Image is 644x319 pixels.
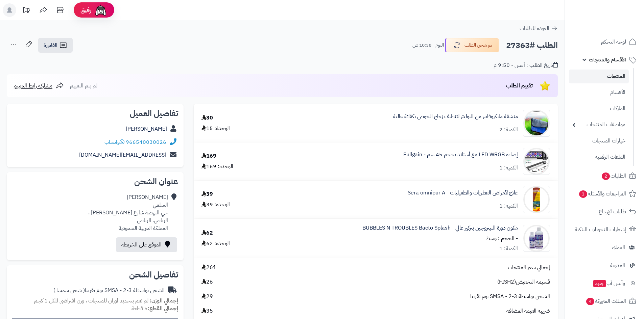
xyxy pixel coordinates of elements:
a: طلبات الإرجاع [569,204,640,220]
small: - الحجم : وسط [486,234,518,242]
div: الشحن بواسطة SMSA - 2-3 يوم تقريبا [53,287,165,294]
a: مواصفات المنتجات [569,117,629,132]
small: 5 قطعة [132,304,178,313]
a: [EMAIL_ADDRESS][DOMAIN_NAME] [79,151,166,159]
div: 39 [201,190,213,198]
span: 29 [201,293,213,300]
span: الفاتورة [44,41,57,49]
span: 2 [602,172,610,180]
a: واتساب [104,138,124,146]
span: -26 [201,278,215,286]
a: إضاءة LED WRGB مع أستاند بحجم 45 سم - Fullgain [403,151,518,159]
span: 35 [201,307,213,315]
img: 1718029603-my-11134207-7r990-lo5i2yxjfuva3f-90x90.jpg [523,110,550,137]
img: 1749082732-1707834971-Turki_Al-zahrani-(1)%D9%8A%D9%81%D8%AA%D9%86%D9%85%D8%B9%D9%87443-2000x2000... [523,225,550,252]
a: المراجعات والأسئلة1 [569,186,640,202]
div: الوحدة: 39 [201,201,230,209]
a: خيارات المنتجات [569,134,629,148]
div: 30 [201,114,213,122]
a: 966540030026 [126,138,166,146]
a: مكون دورة النيتروجين بتركيز عالي - BUBBLES N TROUBLES Bacto Splash [362,224,518,232]
span: السلات المتروكة [586,296,626,306]
strong: إجمالي القطع: [148,304,178,313]
a: العودة للطلبات [520,24,558,32]
div: تاريخ الطلب : أمس - 9:50 م [494,61,558,69]
div: 169 [201,152,216,160]
a: لوحة التحكم [569,34,640,50]
span: المراجعات والأسئلة [578,189,626,198]
a: المدونة [569,257,640,273]
img: 1716428416-22261-04001942021708a001bhx3901-90x90.png [523,186,550,213]
div: الوحدة: 62 [201,240,230,247]
span: ( شحن سمسا ) [53,286,85,294]
a: تحديثات المنصة [18,3,35,19]
div: الكمية: 1 [499,164,518,172]
div: الوحدة: 15 [201,125,230,132]
span: لم يتم التقييم [70,82,97,90]
a: إشعارات التحويلات البنكية [569,221,640,238]
a: الملفات الرقمية [569,150,629,164]
span: الطلبات [601,171,626,181]
button: تم شحن الطلب [445,38,499,52]
img: logo-2.png [598,5,638,19]
span: 1 [579,190,587,198]
div: الكمية: 1 [499,202,518,210]
span: الشحن بواسطة SMSA - 2-3 يوم تقريبا [470,293,550,300]
a: علاج لأمراض الفطريات والطفيليات - Sera omnipur A [408,189,518,197]
h2: تفاصيل الشحن [12,271,178,279]
a: السلات المتروكة4 [569,293,640,309]
a: [PERSON_NAME] [126,125,167,133]
a: المنتجات [569,70,629,83]
span: جديد [593,280,606,287]
span: لوحة التحكم [601,37,626,47]
div: [PERSON_NAME] السلمي حي النهضة شارع [PERSON_NAME] ، الرياض، الرياض المملكة العربية السعودية [88,193,168,232]
div: الكمية: 1 [499,245,518,252]
span: تقييم الطلب [506,82,533,90]
span: إشعارات التحويلات البنكية [575,225,626,234]
a: الطلبات2 [569,168,640,184]
div: 62 [201,229,213,237]
span: وآتس آب [593,278,625,288]
a: وآتس آبجديد [569,275,640,291]
span: المدونة [610,261,625,270]
img: 1705025352-Alibaba1016836011345%D9%8A%D9%84%D8%A89%D9%85%D9%88-90x90.jpg [523,148,550,175]
span: رفيق [80,6,91,14]
span: 261 [201,264,216,271]
span: العملاء [612,243,625,252]
a: مشاركة رابط التقييم [14,82,64,90]
span: إجمالي سعر المنتجات [508,264,550,271]
h2: الطلب #27363 [506,38,558,52]
a: الأقسام [569,85,629,100]
a: منشفة مايكروفايبر من البوليتر لتنظيف زجاج الحوض بكفائة عالية [393,113,518,121]
div: الكمية: 2 [499,126,518,134]
h2: تفاصيل العميل [12,109,178,117]
h2: عنوان الشحن [12,178,178,186]
a: العملاء [569,239,640,256]
span: الأقسام والمنتجات [589,55,626,64]
a: الفاتورة [38,38,73,53]
strong: إجمالي الوزن: [150,297,178,305]
span: طلبات الإرجاع [599,207,626,216]
a: الموقع على الخريطة [116,237,177,252]
span: قسيمة التخفيض(FISH2) [497,278,550,286]
span: مشاركة رابط التقييم [14,82,52,90]
span: لم تقم بتحديد أوزان للمنتجات ، وزن افتراضي للكل 1 كجم [34,297,148,305]
img: ai-face.png [94,3,108,17]
span: 4 [586,298,594,305]
small: اليوم - 10:38 ص [412,42,444,49]
a: الماركات [569,101,629,116]
div: الوحدة: 169 [201,163,233,170]
span: ضريبة القيمة المضافة [506,307,550,315]
span: العودة للطلبات [520,24,549,32]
